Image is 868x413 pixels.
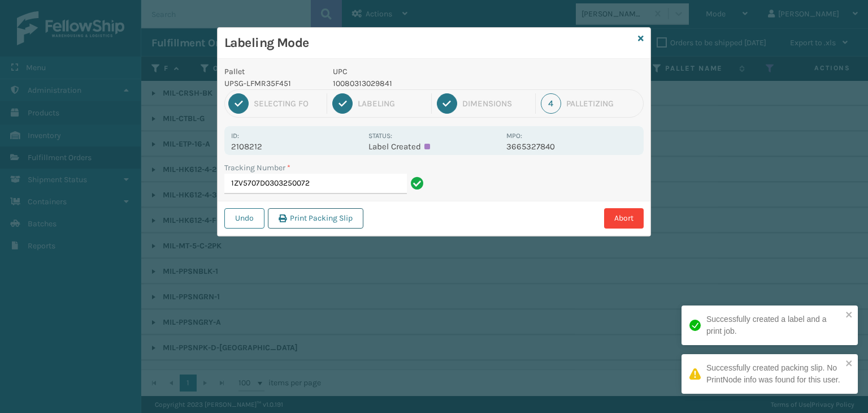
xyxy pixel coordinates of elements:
button: Print Packing Slip [268,208,363,229]
p: Label Created [368,141,499,152]
label: Tracking Number [224,162,290,174]
button: Undo [224,208,264,229]
div: Successfully created packing slip. No PrintNode info was found for this user. [706,362,842,386]
p: Pallet [224,66,319,78]
p: 10080313029841 [333,78,500,89]
div: Palletizing [566,98,640,109]
div: Dimensions [462,98,530,109]
div: 4 [541,93,561,114]
p: UPC [333,66,500,78]
div: 3 [437,93,457,114]
p: 3665327840 [506,141,637,152]
label: Status: [368,132,392,140]
button: Abort [604,208,644,229]
div: Labeling [358,98,426,109]
button: close [845,310,853,321]
h3: Labeling Mode [224,35,633,51]
div: Selecting FO [254,98,322,109]
p: 2108212 [231,141,362,152]
label: Id: [231,132,239,140]
button: close [845,359,853,369]
div: 2 [332,93,353,114]
div: 1 [228,93,249,114]
p: UPSG-LFMR35F451 [224,78,319,89]
label: MPO: [506,132,522,140]
div: Successfully created a label and a print job. [706,313,842,337]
